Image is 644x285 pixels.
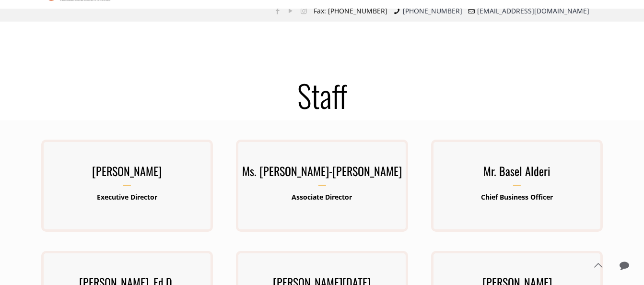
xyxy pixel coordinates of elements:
b: Executive Director [97,192,157,202]
b: Chief Business Officer [481,192,553,202]
a: YouTube icon [286,6,296,15]
i: mail [467,6,477,15]
h1: Staff [30,80,615,110]
i: phone [392,6,402,15]
a: [EMAIL_ADDRESS][DOMAIN_NAME] [477,6,589,15]
h3: Mr. Basel Alderi [431,161,603,186]
h3: [PERSON_NAME] [41,161,213,186]
a: Facebook icon [273,6,283,15]
h3: Ms. [PERSON_NAME]-[PERSON_NAME] [236,161,408,186]
a: Instagram icon [299,6,309,15]
a: [PHONE_NUMBER] [403,6,462,15]
a: Back to top icon [588,255,608,275]
b: Associate Director [292,192,352,202]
